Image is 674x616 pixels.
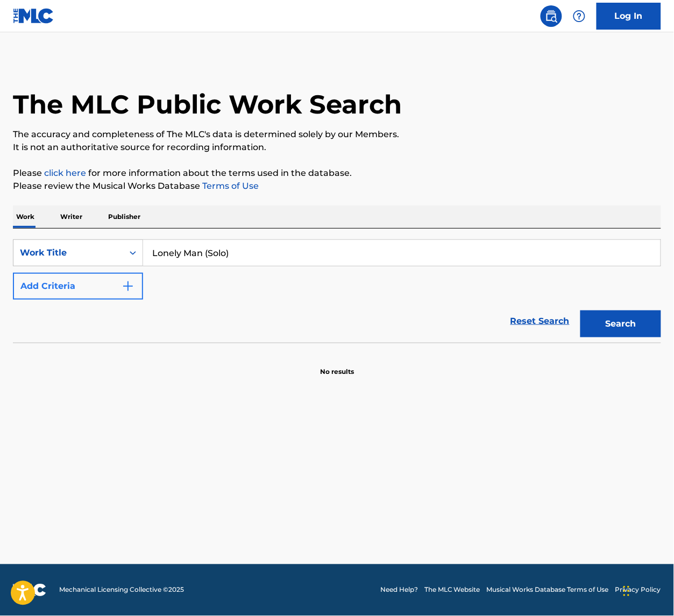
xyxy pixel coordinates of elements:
[13,128,661,141] p: The accuracy and completeness of The MLC's data is determined solely by our Members.
[541,5,562,27] a: Public Search
[545,10,558,23] img: search
[615,585,661,595] a: Privacy Policy
[13,8,54,24] img: MLC Logo
[573,10,586,23] img: help
[424,585,480,595] a: The MLC Website
[13,206,38,228] p: Work
[580,310,661,337] button: Search
[13,167,661,180] p: Please for more information about the terms used in the database.
[597,3,661,30] a: Log In
[13,88,402,121] h1: The MLC Public Work Search
[380,585,418,595] a: Need Help?
[13,273,143,300] button: Add Criteria
[13,141,661,154] p: It is not an authoritative source for recording information.
[505,309,575,333] a: Reset Search
[57,206,86,228] p: Writer
[623,575,630,607] div: Drag
[59,585,184,595] span: Mechanical Licensing Collective © 2025
[13,239,661,343] form: Search Form
[105,206,144,228] p: Publisher
[44,168,86,178] a: click here
[320,354,354,377] p: No results
[13,584,46,597] img: logo
[569,5,590,27] div: Help
[13,180,661,193] p: Please review the Musical Works Database
[487,585,609,595] a: Musical Works Database Terms of Use
[122,280,134,293] img: 9d2ae6d4665cec9f34b9.svg
[620,564,674,616] iframe: Chat Widget
[20,246,117,259] div: Work Title
[200,181,259,191] a: Terms of Use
